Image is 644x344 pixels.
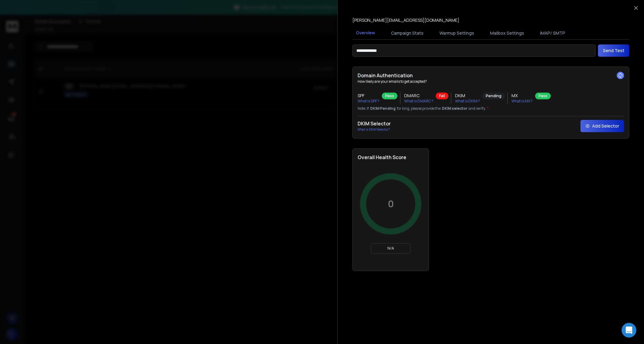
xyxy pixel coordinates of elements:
[358,79,624,84] p: How likely are your emails to get accepted?
[442,106,467,111] span: DKIM selector
[358,120,391,127] h2: DKIM Selector
[358,106,624,111] p: Note: If for long, please provide the and verify.
[436,26,478,40] button: Warmup Settings
[512,93,533,99] h3: MX
[374,246,408,251] p: N/A
[598,44,629,57] button: Send Test
[352,26,379,40] button: Overview
[370,106,396,111] span: DKIM Pending
[536,26,569,40] button: IMAP/ SMTP
[382,93,397,99] div: Pass
[358,93,379,99] h3: SPF
[436,93,448,99] div: Fail
[535,93,551,99] div: Pass
[581,120,624,132] button: Add Selector
[404,99,433,104] p: What is DMARC ?
[358,127,391,132] p: What is DKIM Selector?
[512,99,533,104] p: What is MX ?
[482,93,505,99] div: Pending
[404,93,433,99] h3: DMARC
[388,198,394,209] p: 0
[455,93,480,99] h3: DKIM
[358,72,624,79] h2: Domain Authentication
[352,17,459,23] p: [PERSON_NAME][EMAIL_ADDRESS][DOMAIN_NAME]
[387,26,427,40] button: Campaign Stats
[358,154,424,161] h2: Overall Health Score
[455,99,480,104] p: What is DKIM ?
[486,26,528,40] button: Mailbox Settings
[358,99,379,104] p: What is SPF ?
[622,323,636,338] div: Open Intercom Messenger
